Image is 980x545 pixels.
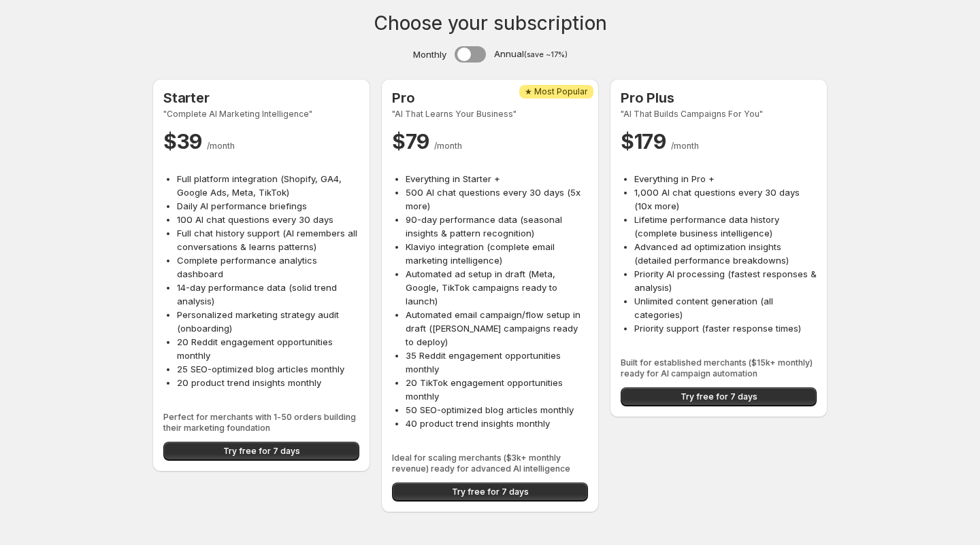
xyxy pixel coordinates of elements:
[406,213,588,240] li: 90-day performance data (seasonal insights & pattern recognition)
[621,357,817,379] span: Built for established merchants ($15k+ monthly) ready for AI campaign automation
[406,349,588,376] li: 35 Reddit engagement opportunities monthly
[413,48,446,61] span: Monthly
[177,362,359,376] li: 25 SEO-optimized blog articles monthly
[452,487,529,497] span: Try free for 7 days
[392,90,588,106] h2: Pro
[177,376,359,389] li: 20 product trend insights monthly
[634,294,817,321] li: Unlimited content generation (all categories)
[177,253,359,281] li: Complete performance analytics dashboard
[621,387,817,406] button: Try free for 7 days
[177,308,359,335] li: Personalized marketing strategy audit (onboarding)
[392,453,588,474] span: Ideal for scaling merchants ($3k+ monthly revenue) ready for advanced AI intelligence
[634,186,817,213] li: 1,000 AI chat questions every 30 days (10x more)
[406,267,588,308] li: Automated ad setup in draft (Meta, Google, TikTok campaigns ready to launch)
[177,226,359,253] li: Full chat history support (AI remembers all conversations & learns patterns)
[634,213,817,240] li: Lifetime performance data history (complete business intelligence)
[621,109,817,120] span: "AI That Builds Campaigns For You"
[163,90,359,106] h2: Starter
[406,240,588,267] li: Klaviyo integration (complete email marketing intelligence)
[392,128,588,155] p: $ 79
[494,47,568,62] span: Annual
[634,321,817,335] li: Priority support (faster response times)
[374,16,607,30] h1: Choose your subscription
[434,141,462,151] span: / month
[406,417,588,430] li: 40 product trend insights monthly
[524,50,568,59] small: (save ~17%)
[634,172,817,186] li: Everything in Pro +
[392,109,588,120] span: "AI That Learns Your Business"
[163,109,359,120] span: "Complete AI Marketing Intelligence"
[163,128,359,155] p: $ 39
[525,86,588,97] span: ★ Most Popular
[392,482,588,502] button: Try free for 7 days
[621,128,817,155] p: $ 179
[634,240,817,267] li: Advanced ad optimization insights (detailed performance breakdowns)
[406,308,588,349] li: Automated email campaign/flow setup in draft ([PERSON_NAME] campaigns ready to deploy)
[163,442,359,461] button: Try free for 7 days
[207,141,235,151] span: / month
[671,141,699,151] span: / month
[223,446,300,457] span: Try free for 7 days
[621,90,817,106] h2: Pro Plus
[177,335,359,362] li: 20 Reddit engagement opportunities monthly
[177,172,359,199] li: Full platform integration (Shopify, GA4, Google Ads, Meta, TikTok)
[177,281,359,308] li: 14-day performance data (solid trend analysis)
[406,376,588,403] li: 20 TikTok engagement opportunities monthly
[634,267,817,294] li: Priority AI processing (fastest responses & analysis)
[681,391,757,402] span: Try free for 7 days
[406,186,588,213] li: 500 AI chat questions every 30 days (5x more)
[406,172,588,186] li: Everything in Starter +
[177,213,359,226] li: 100 AI chat questions every 30 days
[177,199,359,213] li: Daily AI performance briefings
[163,412,359,434] span: Perfect for merchants with 1-50 orders building their marketing foundation
[406,403,588,417] li: 50 SEO-optimized blog articles monthly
